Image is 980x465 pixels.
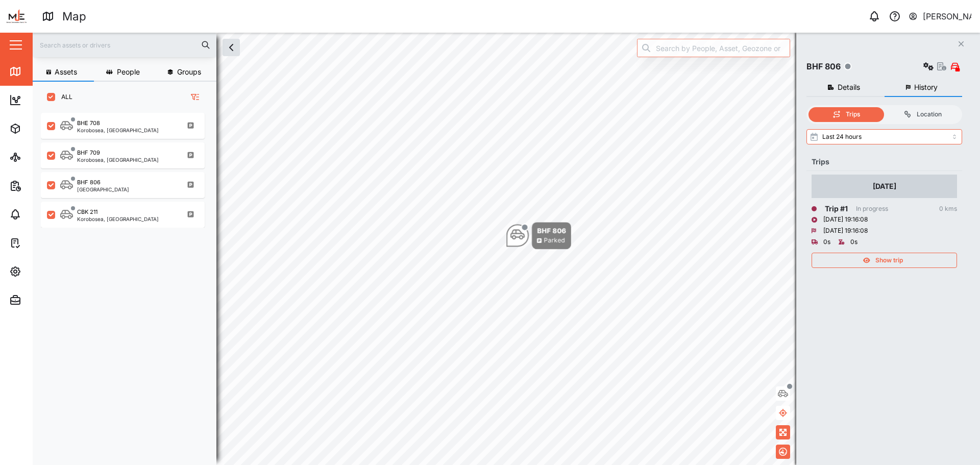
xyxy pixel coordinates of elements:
[27,266,63,277] div: Settings
[506,222,571,249] div: Map marker
[823,215,868,225] div: [DATE] 19:16:08
[77,178,101,187] div: BHF 806
[637,39,790,57] input: Search by People, Asset, Geozone or Place
[41,109,216,457] div: grid
[55,93,72,101] label: ALL
[77,149,100,157] div: BHF 709
[939,204,957,214] div: 0 kms
[77,208,97,216] div: CBK 211
[823,237,830,247] div: 0s
[77,216,159,222] div: Korobosea, [GEOGRAPHIC_DATA]
[806,129,962,144] input: Select range
[27,66,50,77] div: Map
[544,236,565,246] div: Parked
[908,9,972,23] button: [PERSON_NAME]
[27,152,51,163] div: Sites
[27,180,61,191] div: Reports
[177,68,201,76] span: Groups
[825,203,848,214] div: Trip # 1
[917,110,942,119] div: Location
[812,156,957,167] div: Trips
[856,204,888,214] div: In progress
[27,237,55,249] div: Tasks
[850,237,857,247] div: 0s
[823,226,868,236] div: [DATE] 19:16:08
[27,94,72,106] div: Dashboard
[5,5,28,28] img: Main Logo
[117,68,140,76] span: People
[838,84,860,91] span: Details
[27,295,57,306] div: Admin
[27,123,58,134] div: Assets
[537,226,566,236] div: BHF 806
[77,187,129,192] div: [GEOGRAPHIC_DATA]
[875,253,903,267] span: Show trip
[873,181,896,192] div: [DATE]
[62,8,86,26] div: Map
[77,157,159,162] div: Korobosea, [GEOGRAPHIC_DATA]
[55,68,77,76] span: Assets
[914,84,938,91] span: History
[27,209,58,220] div: Alarms
[806,60,841,73] div: BHF 806
[77,119,100,128] div: BHE 708
[846,110,860,119] div: Trips
[923,10,972,23] div: [PERSON_NAME]
[812,253,957,268] button: Show trip
[77,128,159,133] div: Korobosea, [GEOGRAPHIC_DATA]
[33,33,980,465] canvas: Map
[39,37,210,53] input: Search assets or drivers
